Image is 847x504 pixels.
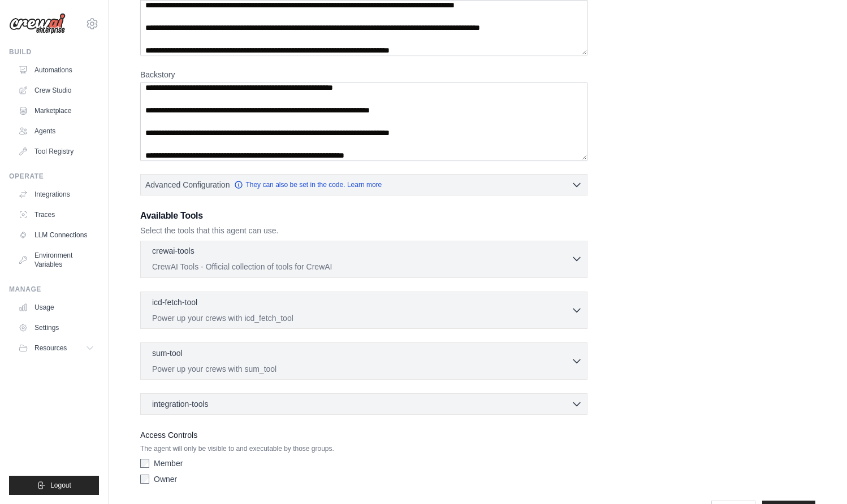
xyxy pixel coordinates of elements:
a: Crew Studio [14,81,99,99]
a: Traces [14,206,99,224]
a: LLM Connections [14,226,99,244]
button: crewai-tools CrewAI Tools - Official collection of tools for CrewAI [145,245,582,272]
a: Agents [14,122,99,140]
button: sum-tool Power up your crews with sum_tool [145,347,582,375]
a: Marketplace [14,102,99,120]
div: Manage [9,285,99,294]
label: Owner [154,473,177,485]
p: crewai-tools [152,245,195,257]
span: integration-tools [152,398,209,410]
div: Operate [9,172,99,181]
a: Tool Registry [14,142,99,160]
a: Settings [14,319,99,337]
p: sum-tool [152,347,183,359]
p: Power up your crews with sum_tool [152,363,571,375]
button: icd-fetch-tool Power up your crews with icd_fetch_tool [145,297,582,324]
button: Advanced Configuration They can also be set in the code. Learn more [141,175,587,195]
div: Build [9,47,99,57]
a: Automations [14,61,99,79]
label: Member [154,458,183,469]
label: Access Controls [140,428,587,442]
span: Advanced Configuration [145,179,230,190]
p: Select the tools that this agent can use. [140,225,587,236]
p: CrewAI Tools - Official collection of tools for CrewAI [152,261,571,272]
p: The agent will only be visible to and executable by those groups. [140,444,587,453]
a: Usage [14,298,99,316]
label: Backstory [140,69,587,80]
img: Logo [9,13,66,34]
a: Environment Variables [14,246,99,273]
p: icd-fetch-tool [152,297,197,308]
a: They can also be set in the code. Learn more [234,180,382,189]
a: Integrations [14,185,99,203]
span: Logout [50,481,71,490]
button: integration-tools [145,398,582,410]
button: Resources [14,339,99,357]
button: Logout [9,476,99,495]
span: Resources [34,344,67,353]
h3: Available Tools [140,209,587,223]
p: Power up your crews with icd_fetch_tool [152,312,571,324]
